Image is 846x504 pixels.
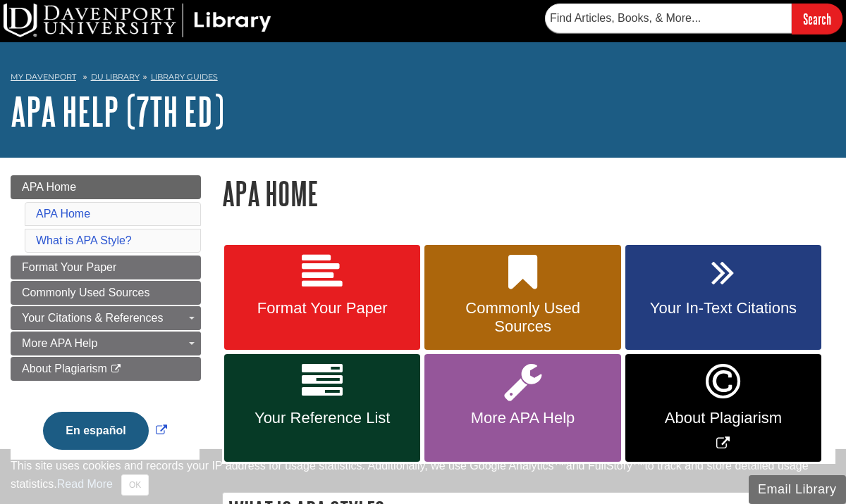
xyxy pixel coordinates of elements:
button: En español [43,412,148,450]
i: This link opens in a new window [110,365,122,374]
a: APA Home [11,175,201,199]
a: Link opens in new window [39,424,170,436]
a: Your Citations & References [11,306,201,330]
span: Your In-Text Citations [636,299,811,317]
h1: APA Home [222,175,835,211]
a: Your In-Text Citations [625,245,821,351]
span: Format Your Paper [235,299,410,317]
span: Your Citations & References [22,312,163,324]
a: APA Home [36,208,90,220]
span: More APA Help [22,337,97,349]
a: Link opens in new window [625,354,821,462]
form: Searches DU Library's articles, books, and more [545,4,842,34]
nav: breadcrumb [11,68,835,90]
span: Commonly Used Sources [22,286,149,298]
a: DU Library [91,72,140,82]
a: More APA Help [424,354,620,462]
a: About Plagiarism [11,357,201,381]
span: Commonly Used Sources [435,299,610,336]
a: Commonly Used Sources [424,245,620,351]
span: More APA Help [435,409,610,427]
a: Library Guides [151,72,218,82]
span: Your Reference List [235,409,410,427]
a: More APA Help [11,332,201,355]
span: APA Home [22,181,76,193]
a: Commonly Used Sources [11,281,201,305]
a: Format Your Paper [11,256,201,279]
a: Your Reference List [224,354,420,462]
button: Email Library [749,475,846,504]
span: About Plagiarism [636,409,811,427]
div: Guide Page Menu [11,175,201,474]
a: APA Help (7th Ed) [11,89,224,133]
input: Find Articles, Books, & More... [545,4,792,33]
span: About Plagiarism [22,363,107,374]
a: My Davenport [11,71,76,83]
span: Format Your Paper [22,261,116,273]
input: Search [792,4,842,34]
img: DU Library [4,4,271,37]
a: What is APA Style? [36,234,132,246]
a: Format Your Paper [224,245,420,351]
